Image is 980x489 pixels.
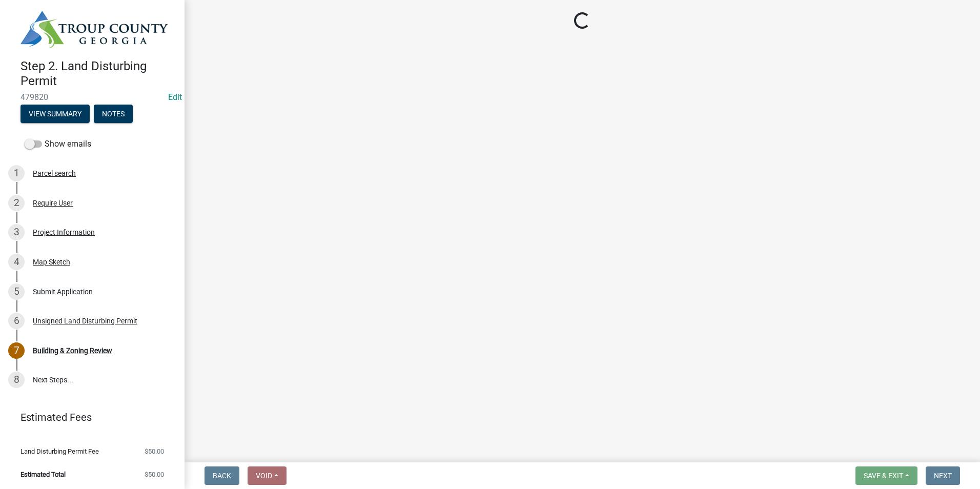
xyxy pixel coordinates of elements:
[33,199,73,207] div: Require User
[8,342,25,359] div: 7
[8,283,25,300] div: 5
[864,472,903,480] span: Save & Exit
[8,224,25,240] div: 3
[168,92,182,102] a: Edit
[205,466,239,485] button: Back
[934,472,952,480] span: Next
[33,317,137,324] div: Unsigned Land Disturbing Permit
[94,111,133,119] wm-modal-confirm: Notes
[25,138,91,150] label: Show emails
[855,466,917,485] button: Save & Exit
[145,471,164,478] span: $50.00
[145,448,164,455] span: $50.00
[33,229,95,236] div: Project Information
[21,59,176,89] h4: Step 2. Land Disturbing Permit
[8,165,25,181] div: 1
[8,372,25,388] div: 8
[926,466,960,485] button: Next
[213,472,231,480] span: Back
[21,471,66,478] span: Estimated Total
[256,472,272,480] span: Void
[21,92,164,102] span: 479820
[21,11,168,48] img: Troup County, Georgia
[8,313,25,329] div: 6
[168,92,182,102] wm-modal-confirm: Edit Application Number
[21,105,90,123] button: View Summary
[33,258,70,266] div: Map Sketch
[94,105,133,123] button: Notes
[8,254,25,270] div: 4
[8,195,25,211] div: 2
[33,170,76,177] div: Parcel search
[248,466,287,485] button: Void
[21,448,99,455] span: Land Disturbing Permit Fee
[33,288,93,295] div: Submit Application
[8,407,168,427] a: Estimated Fees
[21,111,90,119] wm-modal-confirm: Summary
[33,347,112,354] div: Building & Zoning Review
